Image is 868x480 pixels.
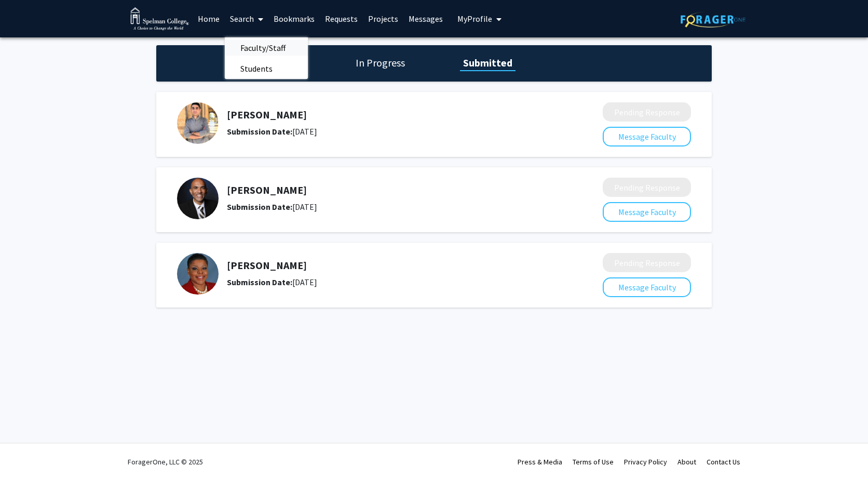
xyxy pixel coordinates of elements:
a: Requests [320,1,363,37]
span: My Profile [457,14,492,24]
a: Message Faculty [603,282,691,292]
img: Spelman College Logo [130,7,189,31]
span: Students [225,58,288,79]
iframe: Chat [8,433,44,472]
a: Terms of Use [573,457,614,466]
div: [DATE] [227,201,548,213]
b: Submission Date: [227,202,292,212]
h1: Submitted [460,56,516,70]
h5: [PERSON_NAME] [227,259,548,272]
button: Message Faculty [603,277,691,297]
a: Message Faculty [603,207,691,217]
a: Contact Us [707,457,740,466]
b: Submission Date: [227,126,292,137]
a: Students [225,61,308,76]
h5: [PERSON_NAME] [227,184,548,196]
h5: [PERSON_NAME] [227,109,548,121]
a: Faculty/Staff [225,40,308,56]
img: Profile Picture [177,253,219,295]
button: Pending Response [603,253,691,272]
a: Projects [363,1,403,37]
div: ForagerOne, LLC © 2025 [128,444,203,480]
a: Bookmarks [268,1,320,37]
button: Pending Response [603,178,691,197]
a: About [677,457,696,466]
img: Profile Picture [177,102,219,144]
a: Home [193,1,225,37]
a: Search [225,1,268,37]
span: Faculty/Staff [225,37,301,58]
b: Submission Date: [227,277,292,287]
button: Message Faculty [603,202,691,222]
button: Pending Response [603,102,691,122]
a: Press & Media [518,457,562,466]
button: Message Faculty [603,127,691,146]
a: Messages [403,1,448,37]
div: [DATE] [227,276,548,288]
div: [DATE] [227,125,548,138]
img: ForagerOne Logo [681,11,745,28]
a: Message Faculty [603,131,691,142]
img: Profile Picture [177,178,219,219]
h1: In Progress [352,56,408,70]
a: Privacy Policy [624,457,667,466]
